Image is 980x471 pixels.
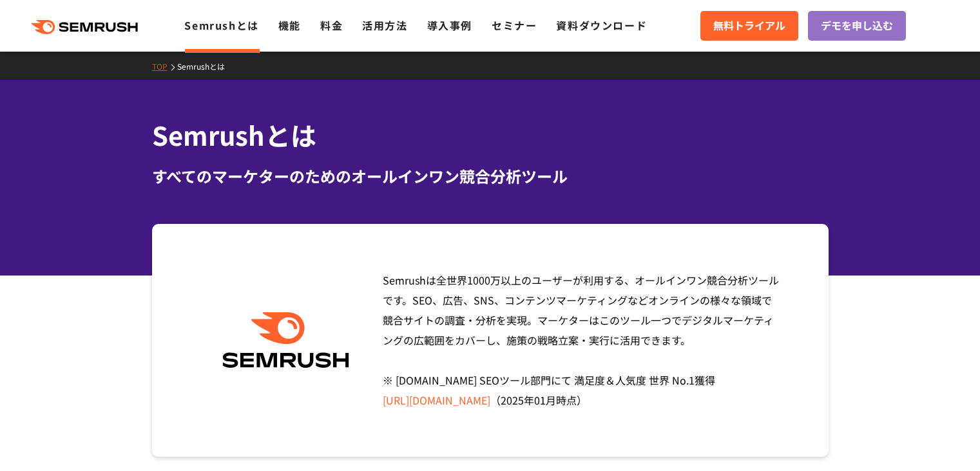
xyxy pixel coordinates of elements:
[152,116,829,154] h1: Semrushとは
[556,17,647,33] a: 資料ダウンロード
[383,392,490,408] a: [URL][DOMAIN_NAME]
[492,17,537,33] a: セミナー
[713,17,785,34] span: 無料トライアル
[278,17,301,33] a: 機能
[177,61,235,72] a: Semrushとは
[383,272,779,408] span: Semrushは全世界1000万以上のユーザーが利用する、オールインワン競合分析ツールです。SEO、広告、SNS、コンテンツマーケティングなどオンラインの様々な領域で競合サイトの調査・分析を実現...
[152,165,829,188] div: すべてのマーケターのためのオールインワン競合分析ツール
[320,17,343,33] a: 料金
[700,11,798,41] a: 無料トライアル
[427,17,472,33] a: 導入事例
[184,17,258,33] a: Semrushとは
[821,17,893,34] span: デモを申し込む
[152,61,177,72] a: TOP
[808,11,906,41] a: デモを申し込む
[216,312,356,368] img: Semrush
[362,17,407,33] a: 活用方法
